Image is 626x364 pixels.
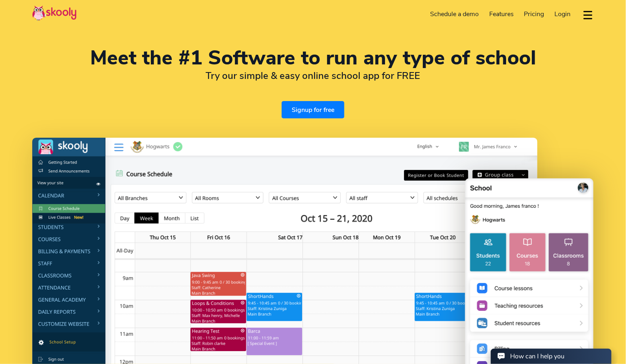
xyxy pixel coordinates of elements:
h2: Try our simple & easy online school app for FREE [32,70,594,82]
button: dropdown menu [582,6,594,24]
span: Pricing [524,10,544,19]
a: Features [484,8,519,21]
h1: Meet the #1 Software to run any type of school [32,48,594,68]
a: Signup for free [282,101,344,118]
a: Schedule a demo [425,8,484,21]
a: Login [549,8,576,21]
a: Pricing [519,8,550,21]
span: Login [554,10,570,19]
img: Skooly [32,5,76,21]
